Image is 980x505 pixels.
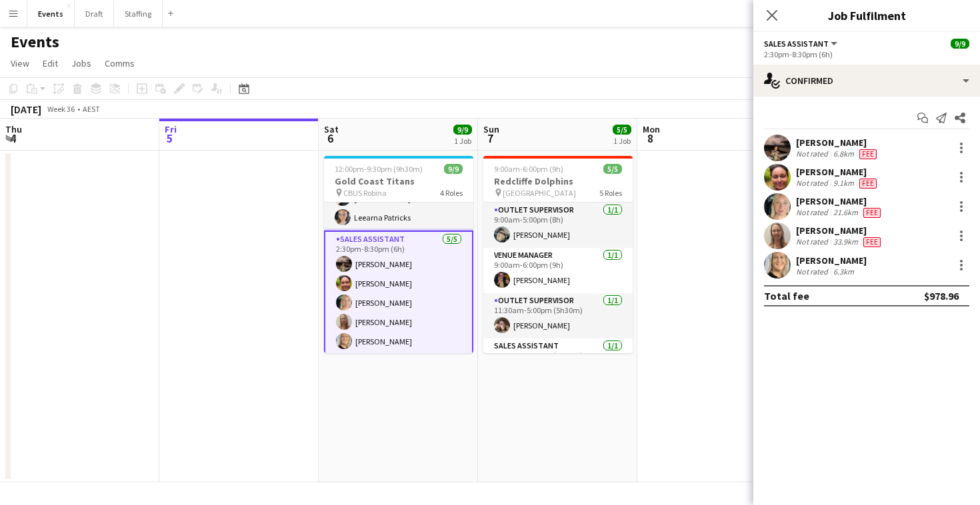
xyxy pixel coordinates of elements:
[764,39,839,49] button: Sales Assistant
[796,207,831,218] div: Not rated
[483,338,633,384] app-card-role: Sales Assistant1/111:30am-5:00pm (5h30m)
[324,231,473,356] app-card-role: Sales Assistant5/52:30pm-8:30pm (6h)[PERSON_NAME][PERSON_NAME][PERSON_NAME][PERSON_NAME][PERSON_N...
[831,266,857,276] div: 6.3km
[863,237,881,247] span: Fee
[163,131,177,146] span: 5
[753,65,980,97] div: Confirmed
[796,225,883,237] div: [PERSON_NAME]
[859,149,877,159] span: Fee
[324,156,473,353] app-job-card: 12:00pm-9:30pm (9h30m)9/9Gold Coast Titans CBUS Robina4 Roles[PERSON_NAME]Outlet Supervisor2/21:3...
[444,164,463,174] span: 9/9
[165,123,177,135] span: Fri
[613,125,631,135] span: 5/5
[335,164,423,174] span: 12:00pm-9:30pm (9h30m)
[796,149,831,159] div: Not rated
[796,166,879,178] div: [PERSON_NAME]
[857,178,879,189] div: Crew has different fees then in role
[5,55,35,72] a: View
[641,131,660,146] span: 8
[75,1,114,27] button: Draft
[764,39,829,49] span: Sales Assistant
[796,195,883,207] div: [PERSON_NAME]
[796,178,831,189] div: Not rated
[44,104,77,114] span: Week 36
[324,123,339,135] span: Sat
[861,207,883,218] div: Crew has different fees then in role
[503,188,576,198] span: [GEOGRAPHIC_DATA]
[796,254,867,266] div: [PERSON_NAME]
[43,57,58,69] span: Edit
[831,149,857,159] div: 6.8km
[483,156,633,353] app-job-card: 9:00am-6:00pm (9h)5/5Redcliffe Dolphins [GEOGRAPHIC_DATA]5 RolesOutlet Supervisor1/19:00am-5:00pm...
[483,248,633,293] app-card-role: Venue Manager1/19:00am-6:00pm (9h)[PERSON_NAME]
[483,123,499,135] span: Sun
[951,39,969,49] span: 9/9
[481,131,499,146] span: 7
[599,188,622,198] span: 5 Roles
[5,123,22,135] span: Thu
[859,179,877,189] span: Fee
[861,237,883,247] div: Crew has different fees then in role
[796,266,831,276] div: Not rated
[27,1,75,27] button: Events
[3,131,22,146] span: 4
[11,32,59,52] h1: Events
[831,237,861,247] div: 33.9km
[83,104,100,114] div: AEST
[66,55,97,72] a: Jobs
[483,203,633,248] app-card-role: Outlet Supervisor1/19:00am-5:00pm (8h)[PERSON_NAME]
[643,123,660,135] span: Mon
[796,137,879,149] div: [PERSON_NAME]
[483,293,633,338] app-card-role: Outlet Supervisor1/111:30am-5:00pm (5h30m)[PERSON_NAME]
[857,149,879,159] div: Crew has different fees then in role
[453,125,472,135] span: 9/9
[105,57,135,69] span: Comms
[494,164,563,174] span: 9:00am-6:00pm (9h)
[603,164,622,174] span: 5/5
[924,289,959,302] div: $978.96
[11,103,41,116] div: [DATE]
[831,178,857,189] div: 9.1km
[322,131,339,146] span: 6
[71,57,91,69] span: Jobs
[454,136,471,146] div: 1 Job
[613,136,631,146] div: 1 Job
[831,207,861,218] div: 21.6km
[37,55,63,72] a: Edit
[796,237,831,247] div: Not rated
[99,55,140,72] a: Comms
[764,289,809,302] div: Total fee
[483,175,633,187] h3: Redcliffe Dolphins
[114,1,163,27] button: Staffing
[863,208,881,218] span: Fee
[343,188,387,198] span: CBUS Robina
[753,7,980,24] h3: Job Fulfilment
[11,57,29,69] span: View
[764,49,969,59] div: 2:30pm-8:30pm (6h)
[324,175,473,187] h3: Gold Coast Titans
[440,188,463,198] span: 4 Roles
